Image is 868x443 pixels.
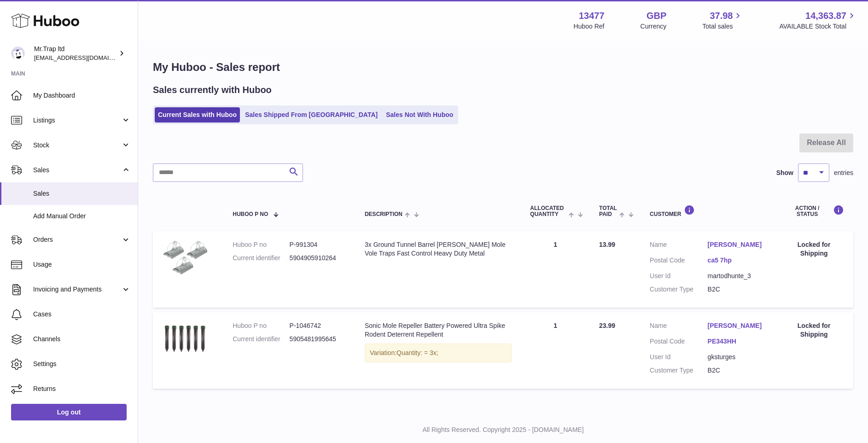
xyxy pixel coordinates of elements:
[33,260,131,269] span: Usage
[574,22,605,31] div: Huboo Ref
[650,256,708,267] dt: Postal Code
[33,360,131,368] span: Settings
[146,426,861,434] p: All Rights Reserved. Copyright 2025 - [DOMAIN_NAME]
[365,344,512,362] div: Variation:
[702,10,743,31] a: 37.98 Total sales
[779,10,857,31] a: 14,363.87 AVAILABLE Stock Total
[708,337,766,346] a: PE343HH
[708,321,766,330] a: [PERSON_NAME]
[33,285,121,294] span: Invoicing and Payments
[650,285,708,294] dt: Customer Type
[647,10,666,22] strong: GBP
[155,107,240,122] a: Current Sales with Huboo
[162,321,208,356] img: $_57.JPG
[162,240,208,274] img: $_57.JPG
[784,240,844,258] div: Locked for Shipping
[33,141,121,150] span: Stock
[650,272,708,280] dt: User Id
[708,353,766,361] dd: gksturges
[521,312,590,389] td: 1
[233,321,289,330] dt: Huboo P no
[233,211,268,217] span: Huboo P no
[34,54,135,61] span: [EMAIL_ADDRESS][DOMAIN_NAME]
[599,322,615,329] span: 23.99
[153,84,272,96] h2: Sales currently with Huboo
[650,337,708,348] dt: Postal Code
[650,321,708,332] dt: Name
[805,10,846,22] span: 14,363.87
[530,205,566,217] span: ALLOCATED Quantity
[708,285,766,294] dd: B2C
[33,116,121,125] span: Listings
[33,385,131,393] span: Returns
[33,335,131,344] span: Channels
[650,366,708,375] dt: Customer Type
[599,205,617,217] span: Total paid
[365,240,512,258] div: 3x Ground Tunnel Barrel [PERSON_NAME] Mole Vole Traps Fast Control Heavy Duty Metal
[650,353,708,361] dt: User Id
[579,10,605,22] strong: 13477
[710,10,733,22] span: 37.98
[290,335,346,344] dd: 5905481995645
[521,231,590,308] td: 1
[290,321,346,330] dd: P-1046742
[784,321,844,339] div: Locked for Shipping
[702,22,743,31] span: Total sales
[290,240,346,249] dd: P-991304
[33,91,131,100] span: My Dashboard
[34,45,117,62] div: Mr.Trap ltd
[290,254,346,262] dd: 5904905910264
[650,205,765,217] div: Customer
[33,189,131,198] span: Sales
[33,310,131,319] span: Cases
[784,205,844,217] div: Action / Status
[33,166,121,175] span: Sales
[599,241,615,248] span: 13.99
[776,169,793,177] label: Show
[153,60,853,75] h1: My Huboo - Sales report
[33,235,121,244] span: Orders
[708,256,766,265] a: ca5 7hp
[365,211,402,217] span: Description
[242,107,381,122] a: Sales Shipped From [GEOGRAPHIC_DATA]
[365,321,512,339] div: Sonic Mole Repeller Battery Powered Ultra Spike Rodent Deterrent Repellent
[641,22,667,31] div: Currency
[233,254,289,262] dt: Current identifier
[233,335,289,344] dt: Current identifier
[779,22,857,31] span: AVAILABLE Stock Total
[396,349,438,356] span: Quantity: = 3x;
[383,107,456,122] a: Sales Not With Huboo
[708,366,766,375] dd: B2C
[33,212,131,221] span: Add Manual Order
[11,404,127,420] a: Log out
[708,240,766,249] a: [PERSON_NAME]
[834,169,853,177] span: entries
[650,240,708,251] dt: Name
[233,240,289,249] dt: Huboo P no
[11,47,25,60] img: office@grabacz.eu
[708,272,766,280] dd: martodhunte_3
